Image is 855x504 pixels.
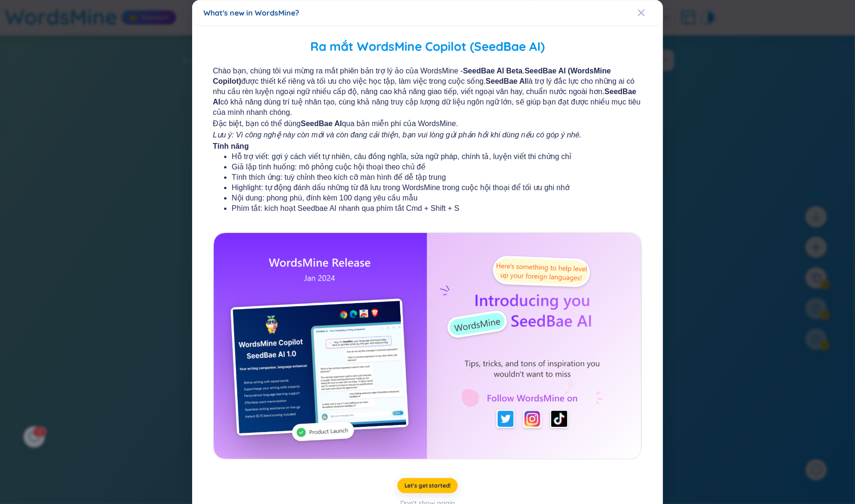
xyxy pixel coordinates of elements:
button: Let's get started! [397,478,458,493]
b: SeedBae AI Beta [463,67,523,75]
span: Chào bạn, chúng tôi vui mừng ra mắt phiên bản trợ lý ảo của WordsMine - . được thiết kế riêng và ... [213,66,642,118]
b: SeedBae AI (WordsMine Copilot) [213,67,611,85]
li: Highlight: tự động đánh dấu những từ đã lưu trong WordsMine trong cuộc hội thoại để tối ưu ghi nhớ [232,183,623,193]
div: v 4.0.24 [26,15,46,23]
li: Hỗ trợ viết: gợi ý cách viết tự nhiên, câu đồng nghĩa, sửa ngữ pháp, chính tả, luyện viết thi chứ... [232,152,623,162]
h2: Ra mắt WordsMine Copilot (SeedBae AI) [203,37,652,56]
img: website_grey.svg [15,24,23,32]
li: Nội dung: phong phú, đính kèm 100 dạng yêu cầu mẫu [232,193,623,203]
img: tab_domain_overview_orange.svg [25,55,33,62]
li: Phím tắt: kích hoạt Seedbae AI nhanh qua phím tắt Cmd + Shift + S [232,203,623,214]
div: Domain Overview [36,56,84,62]
b: Tính năng [213,142,249,150]
li: Giả lập tình huống: mô phỏng cuộc hội thoại theo chủ đề [232,162,623,172]
div: Domain: [DOMAIN_NAME] [24,24,104,32]
img: logo_orange.svg [15,15,23,23]
b: SeedBae AI [213,88,637,106]
div: What's new in WordsMine? [203,8,652,18]
span: Đặc biệt, bạn có thể dùng qua bản miễn phí của WordsMine. [213,119,642,129]
span: Let's get started! [404,482,451,489]
div: Keywords by Traffic [104,56,159,62]
b: SeedBae AI [301,120,342,128]
b: SeedBae AI [486,77,527,85]
i: Lưu ý: Vì công nghệ này còn mới và còn đang cải thiện, bạn vui lòng gửi phản hồi khi dùng nếu có ... [213,131,581,139]
li: Tính thích ứng: tuỳ chỉnh theo kích cỡ màn hình để dễ tập trung [232,172,623,183]
img: tab_keywords_by_traffic_grey.svg [94,55,101,62]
